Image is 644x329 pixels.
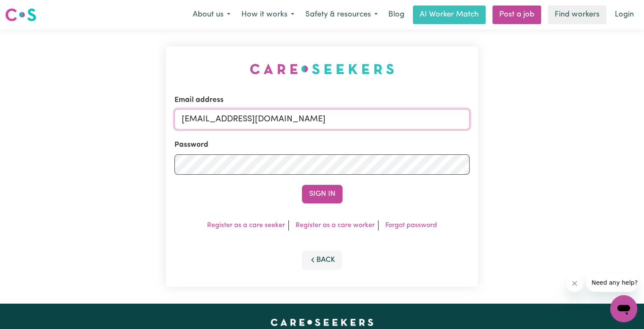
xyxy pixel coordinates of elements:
span: Need any help? [5,6,51,13]
iframe: Message from company [586,273,637,292]
a: Register as a care worker [296,222,375,229]
a: Blog [383,5,409,24]
iframe: Button to launch messaging window [610,295,637,322]
a: Forgot password [385,222,437,229]
input: Email address [174,109,470,129]
button: About us [187,6,236,24]
label: Password [174,140,208,151]
a: Find workers [548,5,606,24]
a: AI Worker Match [413,5,486,24]
a: Careseekers logo [5,5,36,25]
button: Safety & resources [300,6,383,24]
iframe: Close message [566,275,583,292]
button: How it works [236,6,300,24]
a: Register as a care seeker [207,222,285,229]
button: Back [302,251,343,269]
label: Email address [174,95,224,106]
a: Post a job [492,5,541,24]
a: Careseekers home page [271,319,373,326]
a: Login [610,5,639,24]
button: Sign In [302,185,343,203]
img: Careseekers logo [5,7,36,22]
